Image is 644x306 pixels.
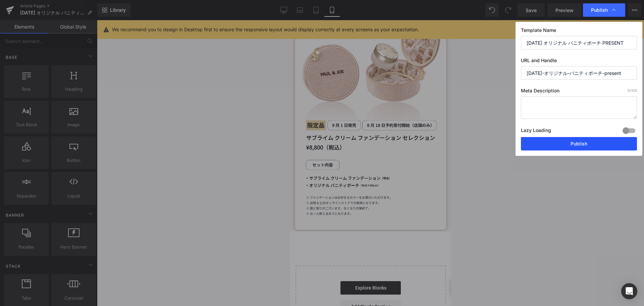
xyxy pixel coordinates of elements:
label: Meta Description [521,88,637,96]
button: Publish [521,137,637,150]
label: Lazy Loading [521,126,551,137]
span: /320 [628,88,637,92]
div: Open Intercom Messenger [621,283,637,299]
span: Publish [591,7,608,13]
label: Template Name [521,27,637,36]
a: Explore Blocks [50,261,111,274]
span: 0 [628,88,630,92]
label: URL and Handle [521,57,637,66]
a: Add Single Section [50,280,111,293]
